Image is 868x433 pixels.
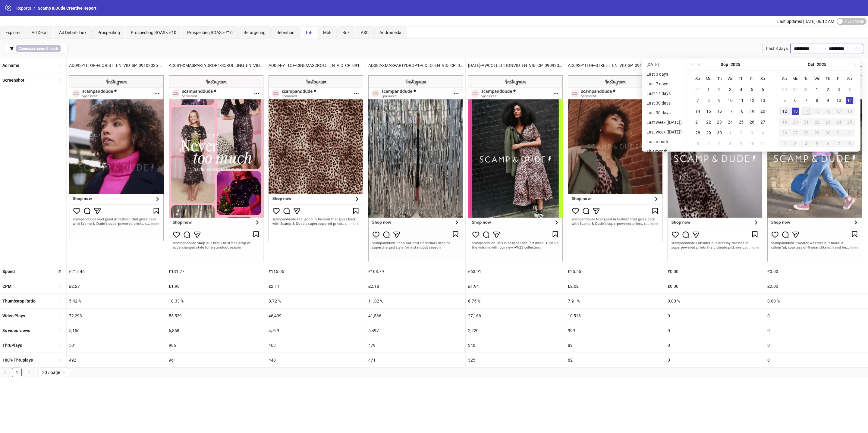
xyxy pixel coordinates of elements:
[705,118,712,126] div: 22
[568,75,662,241] img: Screenshot 120235560368620005
[824,97,832,104] div: 9
[644,138,684,145] li: Last month
[269,75,363,241] img: Screenshot 120235560360460005
[705,140,712,147] div: 6
[366,323,465,338] div: 5,497
[781,129,788,136] div: 26
[765,264,864,279] div: £0.00
[747,117,757,127] td: 2025-09-26
[2,299,36,303] b: Thumbstop Ratio
[748,140,756,147] div: 10
[69,75,164,241] img: Screenshot 120235560366270005
[803,86,810,93] div: 30
[696,58,703,71] button: Previous month (PageUp)
[824,140,832,147] div: 6
[777,19,834,24] span: Last updated [DATE] 06:12 AM
[694,118,701,126] div: 21
[790,106,801,117] td: 2025-10-13
[833,73,844,84] th: Fr
[644,99,684,107] li: Last 30 days
[737,86,745,93] div: 4
[759,118,766,126] div: 27
[49,46,58,51] b: reach
[748,108,756,115] div: 19
[790,127,801,138] td: 2025-10-27
[32,30,48,35] span: Ad Detail
[266,264,366,279] div: £115.95
[779,106,790,117] td: 2025-10-12
[266,58,366,73] div: AD094-YTTOF-CINEMASCROLL_EN_VID_CP_09102025_F_CC_SC17_USP8_BAU
[835,86,842,93] div: 3
[748,118,756,126] div: 26
[846,97,853,104] div: 11
[725,127,736,138] td: 2025-10-01
[747,95,757,106] td: 2025-09-12
[725,138,736,149] td: 2025-10-08
[737,118,745,126] div: 25
[714,117,725,127] td: 2025-09-23
[844,138,855,149] td: 2025-11-08
[131,30,176,35] span: Prospecting ROAS < £10
[725,84,736,95] td: 2025-09-03
[765,279,864,293] div: £0.00
[276,30,294,35] span: Retention
[366,279,465,293] div: £2.18
[765,309,864,323] div: 0
[759,86,766,93] div: 6
[727,129,734,136] div: 1
[361,30,369,35] span: ASC
[57,358,61,362] span: sort-ascending
[759,97,766,104] div: 13
[781,118,788,126] div: 19
[714,138,725,149] td: 2025-10-07
[736,84,747,95] td: 2025-09-04
[803,129,810,136] div: 28
[833,106,844,117] td: 2025-10-17
[736,95,747,106] td: 2025-09-11
[703,138,714,149] td: 2025-10-06
[822,95,833,106] td: 2025-10-09
[757,138,768,149] td: 2025-10-11
[790,84,801,95] td: 2025-09-29
[305,30,312,35] span: ToF
[846,129,853,136] div: 1
[757,127,768,138] td: 2025-10-04
[27,370,31,374] span: right
[822,117,833,127] td: 2025-10-23
[846,86,853,93] div: 4
[644,61,684,68] li: [DATE]
[736,117,747,127] td: 2025-09-25
[781,86,788,93] div: 28
[565,294,665,308] div: 7.91 %
[747,106,757,117] td: 2025-09-19
[812,95,822,106] td: 2025-10-08
[644,90,684,97] li: Last 14 days
[833,95,844,106] td: 2025-10-10
[565,309,665,323] div: 10,518
[67,264,166,279] div: £215.46
[812,127,822,138] td: 2025-10-29
[703,106,714,117] td: 2025-09-15
[565,58,665,73] div: AD092-YTTOF-STREET_EN_VID_SP_09102025_F_CC_SC24_USP8_BAU
[703,73,714,84] th: Mo
[379,30,401,35] span: Andromeda
[169,75,263,261] img: Screenshot 120235560416290005
[813,86,821,93] div: 1
[703,95,714,106] td: 2025-09-08
[2,284,11,289] b: CPM
[844,84,855,95] td: 2025-10-04
[67,323,166,338] div: 5,156
[244,30,266,35] span: Retargeting
[166,279,266,293] div: £1.98
[781,97,788,104] div: 5
[38,6,96,11] span: Scamp & Dude Creative Report
[835,129,842,136] div: 31
[813,108,821,115] div: 15
[824,118,832,126] div: 23
[727,108,734,115] div: 17
[833,117,844,127] td: 2025-10-24
[468,75,563,261] img: Screenshot 120234184947240005
[59,30,86,35] span: Ad Detail - Link
[748,97,756,104] div: 12
[39,368,69,377] div: Page Size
